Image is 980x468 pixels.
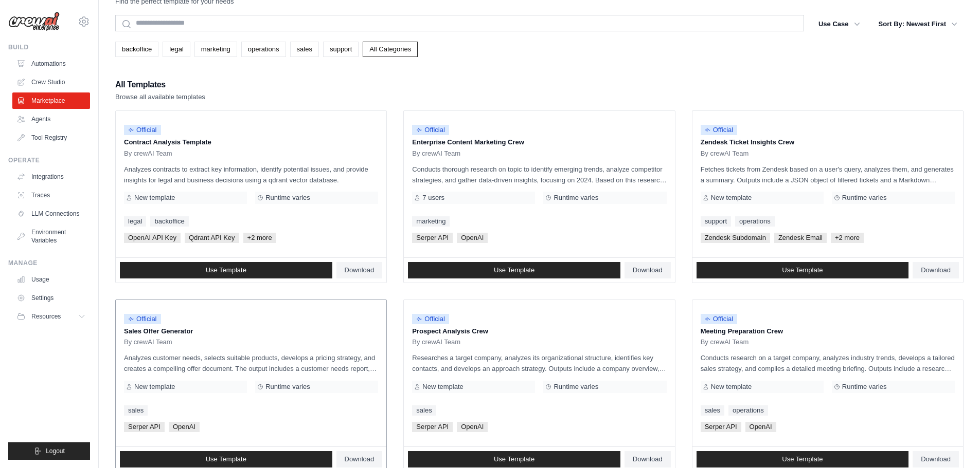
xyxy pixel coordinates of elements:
[243,233,276,243] span: +2 more
[412,125,449,135] span: Official
[163,42,190,57] a: legal
[457,422,488,432] span: OpenAI
[169,422,200,432] span: OpenAI
[265,383,310,391] span: Runtime varies
[701,352,955,374] p: Conducts research on a target company, analyzes industry trends, develops a tailored sales strate...
[554,383,598,391] span: Runtime varies
[701,216,731,227] a: support
[412,216,450,227] a: marketing
[913,451,959,467] a: Download
[412,233,453,243] span: Serper API
[494,455,534,463] span: Use Template
[842,383,887,391] span: Runtime varies
[124,314,161,324] span: Official
[701,137,955,147] p: Zendesk Ticket Insights Crew
[8,156,90,164] div: Operate
[701,233,770,243] span: Zendesk Subdomain
[12,271,90,288] a: Usage
[701,164,955,185] p: Fetches tickets from Zendesk based on a user's query, analyzes them, and generates a summary. Out...
[701,326,955,336] p: Meeting Preparation Crew
[115,78,205,92] h2: All Templates
[134,194,175,202] span: New template
[8,259,90,267] div: Manage
[872,15,964,33] button: Sort By: Newest First
[345,455,375,463] span: Download
[554,194,598,202] span: Runtime varies
[120,451,332,467] a: Use Template
[124,422,165,432] span: Serper API
[921,266,951,274] span: Download
[115,92,205,102] p: Browse all available templates
[150,216,188,227] a: backoffice
[782,266,823,274] span: Use Template
[412,164,666,185] p: Conducts thorough research on topic to identify emerging trends, analyze competitor strategies, a...
[12,205,90,222] a: LLM Connections
[12,111,90,127] a: Agents
[745,422,776,432] span: OpenAI
[134,383,175,391] span: New template
[12,55,90,72] a: Automations
[124,216,146,227] a: legal
[124,352,378,374] p: Analyzes customer needs, selects suitable products, develops a pricing strategy, and creates a co...
[124,233,181,243] span: OpenAI API Key
[12,187,90,203] a: Traces
[12,92,90,109] a: Marketplace
[422,383,463,391] span: New template
[457,233,488,243] span: OpenAI
[782,455,823,463] span: Use Template
[115,42,158,57] a: backoffice
[701,422,741,432] span: Serper API
[412,137,666,147] p: Enterprise Content Marketing Crew
[12,169,90,185] a: Integrations
[735,216,775,227] a: operations
[336,451,383,467] a: Download
[8,12,60,31] img: Logo
[124,164,378,185] p: Analyzes contracts to extract key information, identify potential issues, and provide insights fo...
[701,314,738,324] span: Official
[124,326,378,336] p: Sales Offer Generator
[412,149,460,158] span: By crewAI Team
[412,352,666,374] p: Researches a target company, analyzes its organizational structure, identifies key contacts, and ...
[12,74,90,90] a: Crew Studio
[412,314,449,324] span: Official
[697,451,909,467] a: Use Template
[46,447,65,455] span: Logout
[633,455,663,463] span: Download
[697,262,909,278] a: Use Template
[831,233,864,243] span: +2 more
[323,42,359,57] a: support
[422,194,444,202] span: 7 users
[701,149,749,158] span: By crewAI Team
[408,262,620,278] a: Use Template
[633,266,663,274] span: Download
[408,451,620,467] a: Use Template
[120,262,332,278] a: Use Template
[12,224,90,249] a: Environment Variables
[774,233,827,243] span: Zendesk Email
[921,455,951,463] span: Download
[412,326,666,336] p: Prospect Analysis Crew
[913,262,959,278] a: Download
[625,262,671,278] a: Download
[842,194,887,202] span: Runtime varies
[336,262,383,278] a: Download
[194,42,237,57] a: marketing
[31,312,61,321] span: Resources
[8,43,90,51] div: Build
[12,290,90,306] a: Settings
[206,266,246,274] span: Use Template
[124,149,172,158] span: By crewAI Team
[701,405,724,416] a: sales
[711,194,752,202] span: New template
[124,405,148,416] a: sales
[124,338,172,346] span: By crewAI Team
[124,137,378,147] p: Contract Analysis Template
[265,194,310,202] span: Runtime varies
[412,338,460,346] span: By crewAI Team
[290,42,319,57] a: sales
[728,405,768,416] a: operations
[412,405,436,416] a: sales
[12,129,90,146] a: Tool Registry
[711,383,752,391] span: New template
[625,451,671,467] a: Download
